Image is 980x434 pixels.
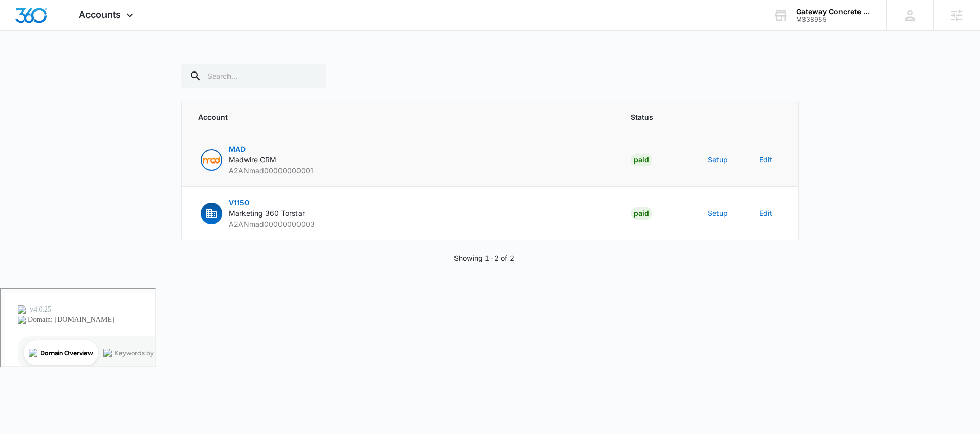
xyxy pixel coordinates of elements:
[631,154,652,166] div: Paid
[198,143,313,176] button: Madwire CRMMADMadwire CRMA2ANmad00000000001
[16,27,25,35] img: website_grey.svg
[796,16,871,23] div: account id
[29,16,50,25] div: v 4.0.25
[229,209,305,218] span: Marketing 360 Torstar
[759,154,772,165] button: Edit
[229,155,276,164] span: Madwire CRM
[114,61,173,67] div: Keywords by Traffic
[39,61,92,67] div: Domain Overview
[79,9,121,20] span: Accounts
[631,207,652,220] div: Paid
[796,8,871,16] div: account name
[16,16,25,25] img: logo_orange.svg
[229,144,246,153] span: MAD
[759,208,772,219] button: Edit
[102,60,111,68] img: tab_keywords_by_traffic_grey.svg
[198,112,606,122] span: Account
[708,154,728,165] button: Setup
[229,198,249,207] span: V1150
[202,150,221,170] img: Madwire CRM
[28,60,36,68] img: tab_domain_overview_orange.svg
[27,27,113,35] div: Domain: [DOMAIN_NAME]
[229,166,313,175] span: A2ANmad00000000001
[229,220,315,228] span: A2ANmad00000000003
[198,197,315,229] button: V1150Marketing 360 TorstarA2ANmad00000000003
[708,208,728,219] button: Setup
[454,252,514,263] p: Showing 1-2 of 2
[631,112,683,122] span: Status
[181,64,326,88] input: Search...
